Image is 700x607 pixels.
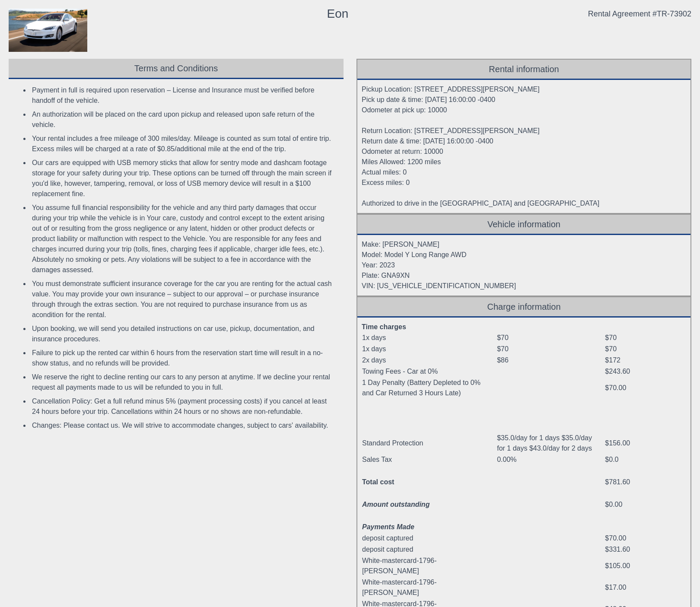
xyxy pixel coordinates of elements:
[605,366,684,377] td: $243.60
[30,201,337,277] li: You assume full financial responsibility for the vehicle and any third party damages that occur d...
[362,454,496,465] td: Sales Tax
[362,355,496,366] td: 2x days
[362,343,496,355] td: 1x days
[30,346,337,370] li: Failure to pick up the rented car within 6 hours from the reservation start time will result in a...
[605,577,684,598] td: $17.00
[9,59,344,79] div: Terms and Conditions
[605,355,684,366] td: $172
[30,419,337,432] li: Changes: Please contact us. We will strive to accommodate changes, subject to cars' availability.
[605,555,684,577] td: $105.00
[362,499,496,510] td: Amount outstanding
[605,377,684,399] td: $70.00
[357,297,690,318] div: Charge information
[30,83,337,108] li: Payment in full is required upon reservation – License and Insurance must be verified before hand...
[30,132,337,156] li: Your rental includes a free mileage of 300 miles/day. Mileage is counted as sum total of entire t...
[605,544,684,555] td: $331.60
[30,370,337,394] li: We reserve the right to decline renting our cars to any person at anytime. If we decline your ren...
[362,544,496,555] td: deposit captured
[362,521,496,533] td: Payments Made
[30,394,337,419] li: Cancellation Policy: Get a full refund minus 5% (payment processing costs) if you cancel at least...
[357,215,690,235] div: Vehicle information
[605,477,684,488] td: $781.60
[327,9,349,19] div: Eon
[357,235,690,296] div: Make: [PERSON_NAME] Model: Model Y Long Range AWD Year: 2023 Plate: GNA9XN VIN: [US_VEHICLE_IDENT...
[496,432,605,454] td: $35.0/day for 1 days $35.0/day for 1 days $43.0/day for 2 days
[362,332,496,343] td: 1x days
[605,332,684,343] td: $70
[605,343,684,355] td: $70
[496,355,605,366] td: $86
[362,577,496,598] td: White-mastercard-1796-[PERSON_NAME]
[588,9,691,19] div: Rental Agreement #TR-73902
[605,499,684,510] td: $0.00
[362,322,684,332] div: Time charges
[30,277,337,322] li: You must demonstrate sufficient insurance coverage for the car you are renting for the actual cas...
[362,366,496,377] td: Towing Fees - Car at 0%
[357,60,690,80] div: Rental information
[362,377,496,399] td: 1 Day Penalty (Battery Depleted to 0% and Car Returned 3 Hours Late)
[496,454,605,465] td: 0.00%
[605,533,684,544] td: $70.00
[605,454,684,465] td: $0.0
[496,343,605,355] td: $70
[362,555,496,577] td: White-mastercard-1796-[PERSON_NAME]
[362,432,496,454] td: Standard Protection
[362,477,496,488] td: Total cost
[362,533,496,544] td: deposit captured
[30,156,337,201] li: Our cars are equipped with USB memory sticks that allow for sentry mode and dashcam footage stora...
[30,322,337,346] li: Upon booking, we will send you detailed instructions on car use, pickup, documentation, and insur...
[605,432,684,454] td: $156.00
[9,9,87,52] img: contract_model.jpg
[30,108,337,132] li: An authorization will be placed on the card upon pickup and released upon safe return of the vehi...
[357,80,690,213] div: Pickup Location: [STREET_ADDRESS][PERSON_NAME] Pick up date & time: [DATE] 16:00:00 -0400 Odomete...
[496,332,605,343] td: $70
